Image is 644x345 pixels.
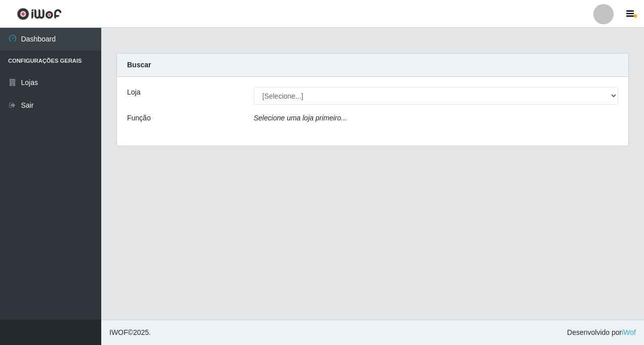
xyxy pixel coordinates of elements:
span: IWOF [109,328,128,336]
img: CoreUI Logo [17,8,62,20]
a: iWof [622,328,636,336]
label: Função [127,113,151,123]
strong: Buscar [127,61,151,69]
i: Selecione uma loja primeiro... [254,114,347,122]
label: Loja [127,87,140,98]
span: Desenvolvido por [567,327,636,338]
span: © 2025 . [109,327,151,338]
